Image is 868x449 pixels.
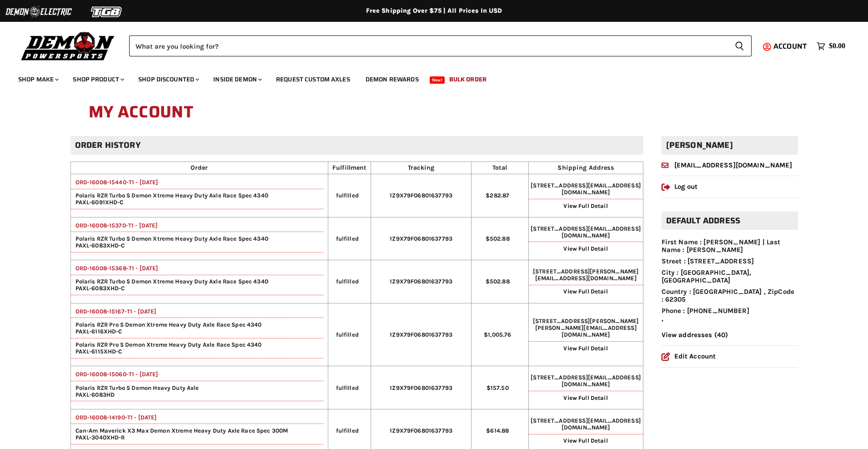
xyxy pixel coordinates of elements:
[66,70,130,89] a: Shop Product
[71,341,324,348] span: Polaris RZR Pro S Demon Xtreme Heavy Duty Axle Race Spec 4340
[371,174,471,217] td: 1Z9X79F06801637793
[71,242,125,249] span: PAXL-6083XHD-C
[563,394,607,401] a: View Full Detail
[563,245,607,252] a: View Full Detail
[371,303,471,366] td: 1Z9X79F06801637793
[662,269,798,285] li: City : [GEOGRAPHIC_DATA], [GEOGRAPHIC_DATA]
[71,278,324,285] span: Polaris RZR Turbo S Demon Xtreme Heavy Duty Axle Race Spec 4340
[18,30,118,62] img: Demon Powersports
[70,136,643,155] h2: Order history
[662,238,798,323] ul: ,
[71,434,125,441] span: PAXL-3040XHD-R
[769,42,812,50] a: Account
[71,321,324,328] span: Polaris RZR Pro S Demon Xtreme Heavy Duty Axle Race Spec 4340
[73,3,141,20] img: TGB Logo 2
[328,174,371,217] td: fulfilled
[70,7,798,15] div: Free Shipping Over $75 | All Prices In USD
[728,35,752,56] button: Search
[662,212,798,230] h2: Default address
[829,42,845,50] span: $0.00
[662,288,798,304] li: Country : [GEOGRAPHIC_DATA] , ZipCode : 62305
[71,427,324,434] span: Can-Am Maverick X3 Max Demon Xtreme Heavy Duty Axle Race Spec 300M
[486,278,510,285] span: $502.88
[662,182,698,191] a: Log out
[71,414,157,421] a: ORD-16008-14190-T1 - [DATE]
[662,331,728,339] a: View addresses (40)
[328,366,371,409] td: fulfilled
[442,70,493,89] a: Bulk Order
[662,307,798,315] li: Phone : [PHONE_NUMBER]
[486,427,509,434] span: $614.88
[71,371,158,378] a: ORD-16008-15060-T1 - [DATE]
[71,328,122,335] span: PAXL-6116XHD-C
[562,182,641,196] span: [EMAIL_ADDRESS][DOMAIN_NAME]
[129,35,728,56] input: Search
[71,179,158,186] a: ORD-16008-15440-T1 - [DATE]
[71,265,158,272] a: ORD-16008-15368-T1 - [DATE]
[371,260,471,303] td: 1Z9X79F06801637793
[71,308,156,315] a: ORD-16008-15167-T1 - [DATE]
[562,374,641,388] span: [EMAIL_ADDRESS][DOMAIN_NAME]
[487,384,509,391] span: $157.50
[371,162,471,174] th: Tracking
[71,222,158,229] a: ORD-16008-15370-T1 - [DATE]
[328,260,371,303] td: fulfilled
[71,348,122,355] span: PAXL-6115XHD-C
[662,136,798,155] h2: [PERSON_NAME]
[129,35,752,56] form: Product
[562,324,637,338] span: [EMAIL_ADDRESS][DOMAIN_NAME]
[359,70,426,89] a: Demon Rewards
[486,192,509,199] span: $282.87
[328,217,371,260] td: fulfilled
[535,275,637,282] span: [EMAIL_ADDRESS][DOMAIN_NAME]
[563,288,607,295] a: View Full Detail
[528,366,643,409] td: [STREET_ADDRESS]
[11,66,843,89] ul: Main menu
[371,217,471,260] td: 1Z9X79F06801637793
[71,391,115,398] span: PAXL-6083HD
[471,162,528,174] th: Total
[486,235,510,242] span: $502.88
[71,384,324,391] span: Polaris RZR Turbo S Demon Heavy Duty Axle
[206,70,267,89] a: Inside Demon
[563,202,607,209] a: View Full Detail
[528,260,643,303] td: [STREET_ADDRESS][PERSON_NAME]
[484,331,511,338] span: $1,005.76
[562,417,641,431] span: [EMAIL_ADDRESS][DOMAIN_NAME]
[562,225,641,239] span: [EMAIL_ADDRESS][DOMAIN_NAME]
[11,70,64,89] a: Shop Make
[70,162,328,174] th: Order
[563,345,607,352] a: View Full Detail
[328,303,371,366] td: fulfilled
[812,40,850,53] a: $0.00
[662,238,798,254] li: First Name : [PERSON_NAME] | Last Name : [PERSON_NAME]
[662,257,798,265] li: Street : [STREET_ADDRESS]
[71,235,324,242] span: Polaris RZR Turbo S Demon Xtreme Heavy Duty Axle Race Spec 4340
[528,217,643,260] td: [STREET_ADDRESS]
[5,3,73,20] img: Demon Electric Logo 2
[528,162,643,174] th: Shipping Address
[528,174,643,217] td: [STREET_ADDRESS]
[563,437,607,444] a: View Full Detail
[430,76,445,84] span: New!
[662,352,716,360] a: Edit Account
[71,192,324,199] span: Polaris RZR Turbo S Demon Xtreme Heavy Duty Axle Race Spec 4340
[328,162,371,174] th: Fulfillment
[89,98,780,127] h1: My Account
[71,199,124,206] span: PAXL-6091XHD-C
[773,40,807,52] span: Account
[131,70,205,89] a: Shop Discounted
[71,285,125,292] span: PAXL-6083XHD-C
[371,366,471,409] td: 1Z9X79F06801637793
[662,161,792,169] a: [EMAIL_ADDRESS][DOMAIN_NAME]
[269,70,357,89] a: Request Custom Axles
[528,303,643,366] td: [STREET_ADDRESS][PERSON_NAME][PERSON_NAME]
